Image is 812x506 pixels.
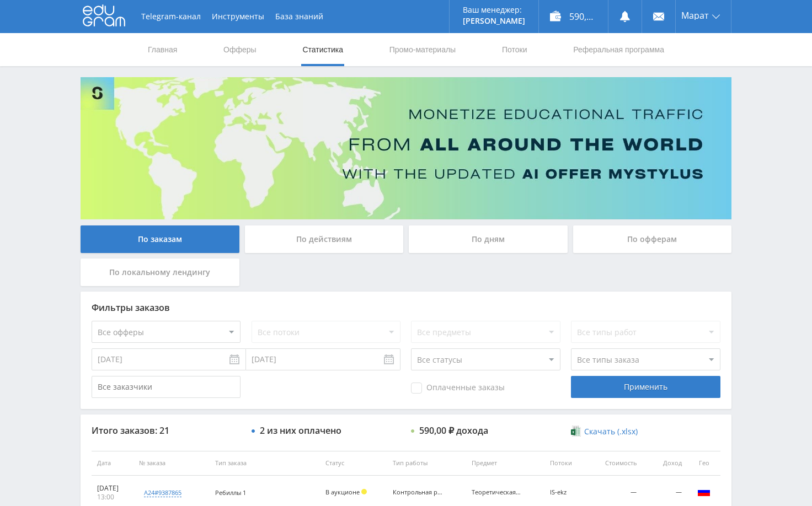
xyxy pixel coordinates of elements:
div: По офферам [573,225,732,253]
div: Теоретическая механика [472,489,521,496]
div: Фильтры заказов [92,303,720,313]
input: Все заказчики [92,376,241,398]
span: Оплаченные заказы [411,383,505,394]
div: [DATE] [97,484,128,493]
th: Тип заказа [210,451,320,476]
div: Итого заказов: 21 [92,426,241,435]
img: Banner [81,77,731,219]
div: 2 из них оплачено [260,426,341,435]
th: Статус [320,451,388,476]
th: № заказа [133,451,209,476]
div: Применить [571,376,720,398]
th: Стоимость [587,451,643,476]
a: Офферы [222,33,258,66]
div: По действиям [245,225,404,253]
p: [PERSON_NAME] [463,17,525,25]
span: Холд [361,489,367,494]
a: Промо-материалы [388,33,457,66]
a: Статистика [301,33,344,66]
img: xlsx [571,426,580,437]
th: Доход [642,451,687,476]
p: Ваш менеджер: [463,6,525,14]
img: rus.png [697,485,710,498]
span: Скачать (.xlsx) [584,427,638,436]
th: Дата [92,451,133,476]
div: 590,00 ₽ дохода [419,426,488,435]
th: Гео [687,451,720,476]
div: Контрольная работа [393,489,442,496]
div: По заказам [81,225,239,253]
div: 13:00 [97,493,128,502]
th: Тип работы [387,451,466,476]
span: В аукционе [325,488,360,496]
span: Ребиллы 1 [215,488,246,497]
a: Главная [147,33,178,66]
div: По локальному лендингу [81,259,239,286]
div: a24#9387865 [144,488,181,497]
th: Потоки [544,451,587,476]
a: Реферальная программа [572,33,665,66]
div: По дням [409,225,568,253]
a: Скачать (.xlsx) [571,426,637,437]
th: Предмет [466,451,544,476]
a: Потоки [501,33,528,66]
div: IS-ekz [550,489,582,496]
span: Марат [681,11,709,20]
